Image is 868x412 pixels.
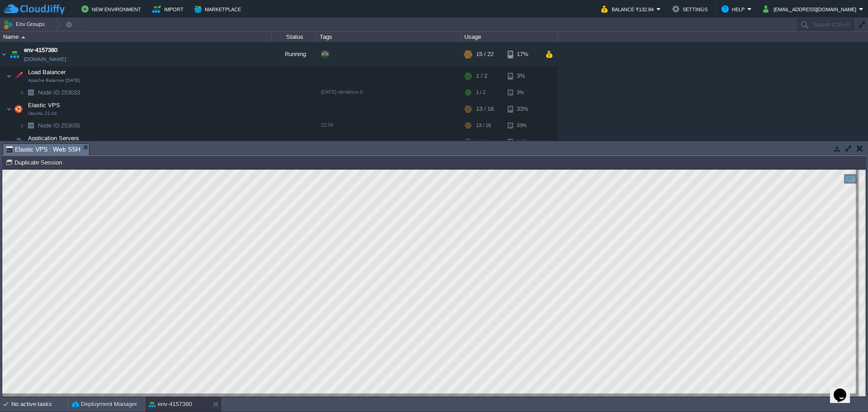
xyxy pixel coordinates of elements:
[476,118,491,133] div: 13 / 16
[508,42,537,66] div: 17%
[476,100,494,118] div: 13 / 16
[722,4,747,14] button: Help
[476,67,487,85] div: 1 / 2
[72,400,137,409] button: Deployment Manager
[508,67,537,85] div: 3%
[8,42,21,66] img: AMDAwAAAACH5BAEAAAAALAAAAAABAAEAAAICRAEAOw==
[24,118,37,133] img: AMDAwAAAACH5BAEAAAAALAAAAAABAAEAAAICRAEAOw==
[37,89,81,96] span: 253033
[37,89,81,96] a: Node ID:253033
[24,85,37,99] img: AMDAwAAAACH5BAEAAAAALAAAAAABAAEAAAICRAEAOw==
[149,400,192,409] button: env-4157380
[12,133,25,151] img: AMDAwAAAACH5BAEAAAAALAAAAAABAAEAAAICRAEAOw==
[508,100,537,118] div: 33%
[6,67,12,85] img: AMDAwAAAACH5BAEAAAAALAAAAAABAAEAAAICRAEAOw==
[1,32,271,42] div: Name
[27,101,61,109] span: Elastic VPS
[272,32,316,42] div: Status
[12,67,25,85] img: AMDAwAAAACH5BAEAAAAALAAAAAABAAEAAAICRAEAOw==
[24,46,57,55] a: env-4157380
[476,42,494,66] div: 15 / 22
[27,69,67,76] a: Load BalancerApache Balancer [DATE]
[763,4,859,14] button: [EMAIL_ADDRESS][DOMAIN_NAME]
[38,89,61,96] span: Node ID:
[38,122,61,129] span: Node ID:
[317,32,461,42] div: Tags
[508,118,537,133] div: 33%
[6,144,80,155] span: Elastic VPS : Web SSH
[19,85,24,99] img: AMDAwAAAACH5BAEAAAAALAAAAAABAAEAAAICRAEAOw==
[11,397,68,412] div: No active tasks
[27,102,61,109] a: Elastic VPSUbuntu 22.04
[81,4,144,14] button: New Environment
[476,133,487,151] div: 1 / 4
[0,42,8,66] img: AMDAwAAAACH5BAEAAAAALAAAAAABAAEAAAICRAEAOw==
[28,78,80,83] span: Apache Balancer [DATE]
[508,133,537,151] div: 14%
[672,4,710,14] button: Settings
[272,42,317,66] div: Running
[5,158,65,166] button: Duplicate Session
[6,133,12,151] img: AMDAwAAAACH5BAEAAAAALAAAAAABAAEAAAICRAEAOw==
[2,170,866,397] iframe: To enrich screen reader interactions, please activate Accessibility in Grammarly extension settings
[6,100,12,118] img: AMDAwAAAACH5BAEAAAAALAAAAAABAAEAAAICRAEAOw==
[37,122,81,129] a: Node ID:253035
[194,4,244,14] button: Marketplace
[3,18,48,31] button: Env Groups
[3,4,65,15] img: CloudJiffy
[321,89,363,95] span: [DATE]-almalinux-9
[27,68,67,76] span: Load Balancer
[152,4,186,14] button: Import
[462,32,557,42] div: Usage
[28,111,57,116] span: Ubuntu 22.04
[24,55,66,64] a: [DOMAIN_NAME]
[476,85,486,99] div: 1 / 2
[601,4,656,14] button: Balance ₹132.84
[19,118,24,133] img: AMDAwAAAACH5BAEAAAAALAAAAAABAAEAAAICRAEAOw==
[321,122,333,128] span: 22.04
[37,122,81,129] span: 253035
[12,100,25,118] img: AMDAwAAAACH5BAEAAAAALAAAAAABAAEAAAICRAEAOw==
[21,36,25,38] img: AMDAwAAAACH5BAEAAAAALAAAAAABAAEAAAICRAEAOw==
[27,135,80,142] a: Application Servers
[830,376,859,403] iframe: chat widget
[508,85,537,99] div: 3%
